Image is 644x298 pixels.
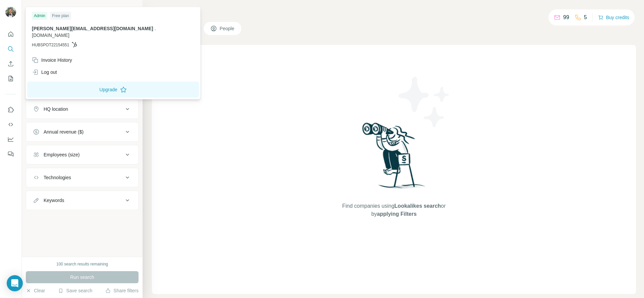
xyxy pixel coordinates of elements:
button: Enrich CSV [5,58,16,70]
img: Avatar [5,7,16,17]
button: Employees (size) [26,147,138,163]
button: Upgrade [27,82,199,98]
div: Invoice History [32,57,72,63]
span: [PERSON_NAME][EMAIL_ADDRESS][DOMAIN_NAME] [32,26,153,31]
button: Buy credits [598,13,629,22]
div: Open Intercom Messenger [7,275,23,291]
img: Surfe Illustration - Stars [394,72,454,132]
span: Find companies using or by [340,202,447,218]
div: Annual revenue ($) [44,129,84,135]
button: Clear [26,287,45,294]
div: Log out [32,69,57,76]
div: Keywords [44,197,64,204]
button: Save search [58,287,92,294]
button: Dashboard [5,133,16,145]
p: 5 [584,13,587,21]
img: Surfe Illustration - Woman searching with binoculars [359,121,429,196]
button: Use Surfe on LinkedIn [5,104,16,116]
div: Technologies [44,174,71,181]
div: 100 search results remaining [56,261,108,267]
button: HQ location [26,101,138,117]
span: [DOMAIN_NAME] [32,33,69,38]
span: applying Filters [377,211,417,217]
div: New search [26,6,47,12]
span: HUBSPOT22154551 [32,42,69,48]
button: My lists [5,72,16,85]
h4: Search [152,8,636,17]
p: 99 [563,13,569,21]
button: Use Surfe API [5,118,16,131]
button: Technologies [26,169,138,186]
div: Free plan [50,12,71,20]
button: Keywords [26,192,138,208]
span: . [155,26,156,31]
button: Share filters [105,287,139,294]
button: Hide [117,4,143,14]
button: Feedback [5,148,16,160]
div: HQ location [44,106,68,112]
button: Annual revenue ($) [26,124,138,140]
button: Search [5,43,16,55]
div: Admin [32,12,47,20]
button: Quick start [5,28,16,40]
div: Employees (size) [44,151,79,158]
span: People [220,25,235,32]
span: Lookalikes search [394,203,441,209]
